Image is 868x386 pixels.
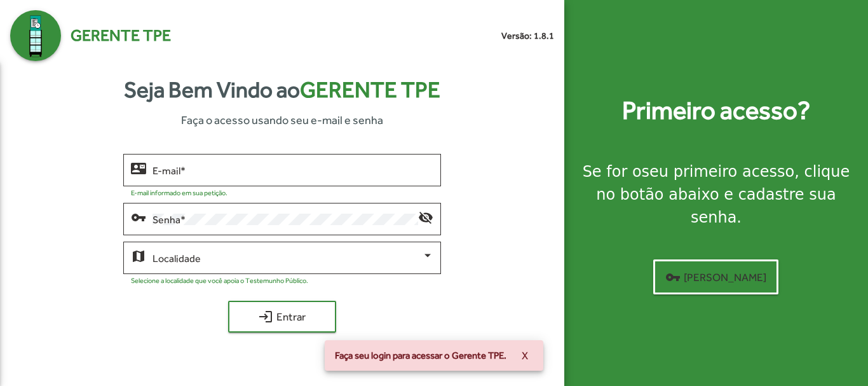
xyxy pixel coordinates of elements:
span: Faça seu login para acessar o Gerente TPE. [335,349,506,362]
span: [PERSON_NAME] [665,266,766,289]
button: X [512,344,538,367]
strong: Primeiro acesso? [622,92,810,130]
mat-icon: vpn_key [665,270,681,285]
strong: seu primeiro acesso [642,163,795,181]
mat-icon: contact_mail [131,160,146,176]
mat-hint: E-mail informado em sua petição. [131,189,227,196]
mat-icon: login [258,309,273,324]
div: Se for o , clique no botão abaixo e cadastre sua senha. [580,160,853,229]
span: Faça o acesso usando seu e-mail e senha [181,111,383,128]
mat-hint: Selecione a localidade que você apoia o Testemunho Público. [131,277,308,284]
mat-icon: vpn_key [131,209,146,224]
mat-icon: visibility_off [418,209,433,224]
strong: Seja Bem Vindo ao [124,73,440,107]
button: [PERSON_NAME] [653,259,778,294]
small: Versão: 1.8.1 [501,29,554,43]
button: Entrar [228,301,336,333]
span: Entrar [240,305,325,328]
span: X [522,344,528,367]
span: Gerente TPE [300,77,440,102]
span: Gerente TPE [71,24,171,48]
img: Logo Gerente [10,10,61,61]
mat-icon: map [131,248,146,263]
